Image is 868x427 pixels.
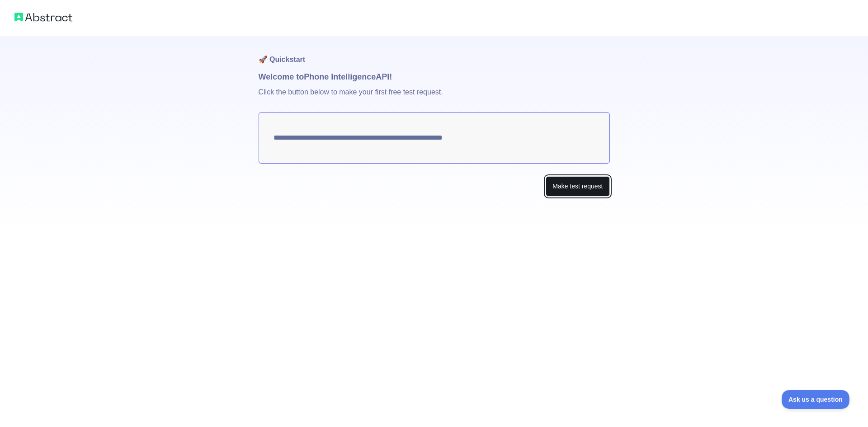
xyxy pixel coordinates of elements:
[14,11,72,23] img: Abstract logo
[259,70,610,83] h1: Welcome to Phone Intelligence API!
[546,176,609,197] button: Make test request
[782,390,850,409] iframe: Toggle Customer Support
[259,83,610,112] p: Click the button below to make your first free test request.
[259,36,610,70] h1: 🚀 Quickstart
